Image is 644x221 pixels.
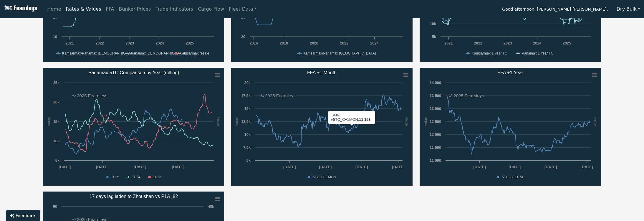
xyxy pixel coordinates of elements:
[283,165,296,169] text: [DATE]
[472,51,507,55] text: Kamsarmax 1 Year TC
[310,41,318,45] text: 2020
[88,70,179,75] text: Panamax 5TC Comparison by Year (rolling)
[53,119,59,124] text: 15k
[522,51,554,55] text: Panamax 1 Year TC
[104,3,117,15] a: FFA
[563,41,571,45] text: 2025
[244,106,251,111] text: 15k
[430,132,441,137] text: 12 000
[474,41,482,45] text: 2022
[449,93,484,98] text: © 2025 Fearnleys
[196,3,226,15] a: Cargo Flow
[53,80,59,85] text: 25k
[544,165,557,169] text: [DATE]
[59,165,71,169] text: [DATE]
[502,5,608,15] span: Good afternoon, [PERSON_NAME] [PERSON_NAME].
[153,3,196,15] a: Trade Indicators
[155,41,164,45] text: 2024
[509,165,521,169] text: [DATE]
[53,34,57,39] text: 10
[226,3,259,15] a: Fleet Data
[432,34,436,39] text: 5k
[370,41,379,45] text: 2024
[498,70,524,75] text: FFA +1 Year
[125,41,134,45] text: 2023
[303,51,376,55] text: Kamsarmax/Panamax [GEOGRAPHIC_DATA]
[153,175,161,179] text: 2023
[504,41,512,45] text: 2023
[392,165,405,169] text: [DATE]
[502,175,524,179] text: 5TC_C+1CAL
[45,3,63,15] a: Home
[307,70,337,75] text: FFA +1 Month
[613,4,644,15] button: Dry Bulk
[280,41,288,45] text: 2018
[116,3,153,15] a: Bunker Prices
[430,158,441,163] text: 11 000
[261,93,296,98] text: © 2025 Fearnleys
[53,139,59,143] text: 10k
[134,165,146,169] text: [DATE]
[96,165,108,169] text: [DATE]
[72,93,107,98] text: © 2025 Fearnleys
[172,165,184,169] text: [DATE]
[430,119,441,124] text: 12 500
[231,68,413,186] svg: FFA +1 Month
[241,93,251,98] text: 17.5k
[186,41,194,45] text: 2025
[89,194,178,199] text: 17 days lag laden to Zhoushan vs P1A_82
[445,41,453,45] text: 2021
[423,117,428,126] text: value
[430,145,441,150] text: 11 500
[246,158,251,163] text: 5k
[244,80,251,85] text: 20k
[405,117,409,126] text: value
[53,100,59,104] text: 20k
[55,158,59,163] text: 5k
[111,175,119,179] text: 2025
[430,80,441,85] text: 14 000
[3,5,37,13] img: Fearnleys Logo
[244,132,251,137] text: 10k
[474,165,486,169] text: [DATE]
[533,41,542,45] text: 2024
[430,22,436,26] text: 10k
[319,165,332,169] text: [DATE]
[53,204,57,209] text: 60
[355,165,368,169] text: [DATE]
[420,68,601,186] svg: FFA +1 Year
[430,106,441,111] text: 13 000
[241,34,245,39] text: 20
[313,175,336,179] text: 5TC_C+1MON
[250,41,258,45] text: 2016
[430,93,441,98] text: 13 500
[581,165,593,169] text: [DATE]
[235,117,239,126] text: value
[244,145,251,150] text: 7.5k
[208,204,214,209] text: 40k
[43,68,224,186] svg: Panamax 5TC Comparison by Year (rolling)
[62,51,138,55] text: Kamsarmax/Panamax [DEMOGRAPHIC_DATA]
[47,117,51,126] text: value
[95,41,104,45] text: 2022
[241,119,251,124] text: 12.5k
[132,175,140,179] text: 2024
[216,117,221,126] text: value
[340,41,348,45] text: 2022
[64,3,104,15] a: Rates & Values
[131,51,186,55] text: Panamax [DEMOGRAPHIC_DATA]
[65,41,74,45] text: 2021
[180,51,209,55] text: Kamsarmax resale
[593,117,597,126] text: value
